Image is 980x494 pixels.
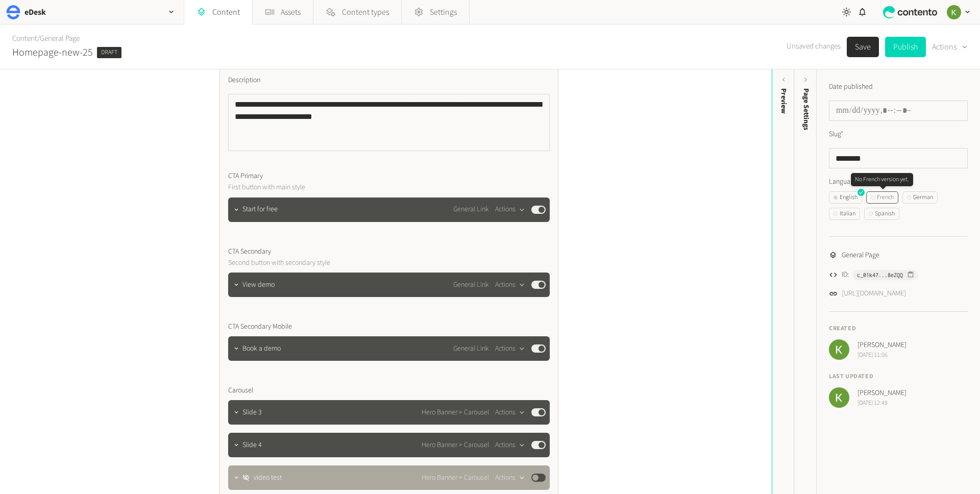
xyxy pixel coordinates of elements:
button: Actions [932,37,968,57]
label: Languages [829,177,968,187]
div: French [871,193,894,202]
span: Page Settings [801,88,812,130]
span: Hero Banner > Carousel [422,473,489,483]
button: Spanish [864,208,899,220]
p: Second button with secondary style [228,257,460,268]
a: [URL][DOMAIN_NAME] [842,288,906,299]
img: eDesk [6,5,20,19]
div: English [834,193,857,202]
span: Description [228,75,260,86]
button: Actions [495,204,525,216]
span: video test [254,473,282,483]
span: General Page [842,250,879,261]
span: General Link [453,204,489,215]
h4: Last updated [829,372,968,381]
button: Publish [885,37,926,57]
span: CTA Secondary [228,246,271,257]
span: ID: [842,269,849,280]
span: Carousel [228,385,253,396]
button: c_01k47...8eZQQ [853,270,918,280]
span: General Link [453,343,489,354]
button: Actions [495,472,525,484]
span: c_01k47...8eZQQ [857,270,903,280]
span: CTA Secondary Mobile [228,322,292,332]
img: Keelin Terry [829,387,849,408]
span: CTA Primary [228,171,263,182]
div: Italian [834,209,855,218]
span: Draft [97,47,121,58]
img: Keelin Terry [947,5,961,19]
span: [PERSON_NAME] [857,340,906,351]
span: View demo [242,280,275,290]
span: [PERSON_NAME] [857,388,906,399]
button: Actions [495,439,525,451]
span: Start for free [242,204,278,215]
div: Preview [778,88,789,114]
button: Actions [495,406,525,418]
h4: Created [829,324,968,333]
span: Settings [430,6,457,18]
button: Actions [495,279,525,291]
a: General Page [40,33,80,44]
span: Unsaved changes [787,41,841,53]
a: Content [12,33,37,44]
button: English [829,191,862,204]
button: Save [847,37,879,57]
div: No French version yet. [851,173,913,186]
button: Actions [495,342,525,355]
span: [DATE] 11:06 [857,351,906,360]
span: Slide 4 [242,440,262,451]
label: Slug [829,129,844,140]
span: / [37,33,40,44]
span: Hero Banner > Carousel [422,407,489,418]
button: French [866,191,898,204]
span: Content types [342,6,389,18]
button: Italian [829,208,860,220]
label: Date published [829,82,873,92]
span: Slide 3 [242,407,262,418]
span: Hero Banner > Carousel [422,440,489,451]
span: [DATE] 12:49 [857,399,906,408]
h2: eDesk [24,6,46,18]
p: First button with main style [228,182,460,193]
span: General Link [453,280,489,290]
img: Keelin Terry [829,339,849,360]
span: Book a demo [242,343,281,354]
div: German [907,193,933,202]
button: German [902,191,938,204]
h2: Homepage-new-25 [12,45,93,60]
div: Spanish [869,209,895,218]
